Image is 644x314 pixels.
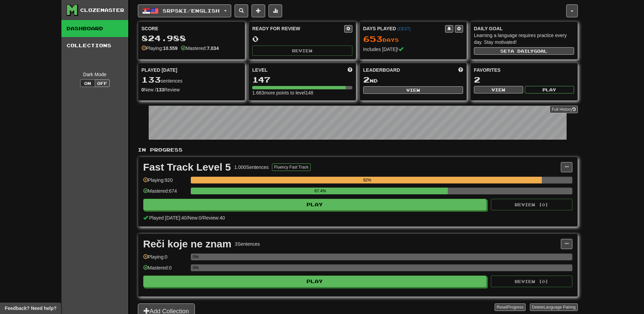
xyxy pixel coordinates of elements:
button: Play [525,86,574,93]
span: Played [DATE] [142,67,178,73]
div: Playing: [142,45,178,52]
strong: 7.034 [207,46,219,51]
div: 0 [252,35,352,43]
div: Mastered: [181,45,219,52]
button: Fluency Fast Track [272,163,310,171]
button: Review (0) [491,276,572,287]
span: 653 [363,34,383,43]
div: Fast Track Level 5 [143,162,231,172]
span: This week in points, UTC [458,67,463,73]
div: Daily Goal [474,25,574,32]
span: / [201,215,203,221]
div: Days Played [363,25,445,32]
strong: 0 [142,87,144,92]
div: Clozemaster [80,7,124,14]
span: Language Pairing [544,305,575,310]
button: ResetProgress [495,303,526,311]
span: New: 0 [188,215,202,221]
div: Learning a language requires practice every day. Stay motivated! [474,32,574,46]
button: Review (0) [491,199,572,210]
span: Srpski / English [163,8,220,14]
span: Played [DATE]: 40 [149,215,186,221]
button: Play [143,276,487,287]
span: / [187,215,188,221]
div: Mastered: 0 [143,264,187,276]
div: 1.000 Sentences [234,164,269,171]
span: Progress [507,305,523,310]
div: 2 [474,75,574,84]
div: New / Review [142,86,242,93]
button: Search sentences [235,4,248,17]
div: Dark Mode [67,71,123,78]
button: More stats [269,4,282,17]
button: Play [143,199,487,210]
button: View [363,86,463,94]
strong: 10.559 [163,46,178,51]
div: 1.663 more points to level 148 [252,89,352,96]
a: Full History [550,106,577,113]
span: Level [252,67,268,73]
button: DeleteLanguage Pairing [530,303,578,311]
span: 2 [363,75,370,84]
button: Off [95,80,110,87]
button: Srpski/English [138,4,231,17]
div: Favorites [474,67,574,73]
div: 67.4% [193,188,448,194]
strong: 133 [156,87,164,92]
div: Playing: 0 [143,254,187,265]
div: 824.988 [142,34,242,42]
div: 147 [252,75,352,84]
div: sentences [142,75,242,84]
span: a daily [511,49,534,53]
div: Includes [DATE]! [363,46,463,53]
p: In Progress [138,146,578,153]
div: Mastered: 674 [143,188,187,199]
div: Score [142,25,242,32]
div: nd [363,75,463,84]
span: Leaderboard [363,67,400,73]
span: Review: 40 [203,215,225,221]
div: 92% [193,177,542,184]
button: Review [252,46,352,56]
div: Day s [363,35,463,43]
a: (CEST) [397,27,411,31]
div: Reči koje ne znam [143,239,232,249]
a: Collections [61,37,128,54]
span: Open feedback widget [5,305,56,312]
button: Add sentence to collection [252,4,265,17]
a: Dashboard [61,20,128,37]
div: Ready for Review [252,25,344,32]
div: 3 Sentences [235,241,260,247]
button: On [80,80,95,87]
span: 133 [142,75,161,84]
div: Playing: 920 [143,177,187,188]
span: Score more points to level up [348,67,352,73]
button: View [474,86,523,93]
button: Seta dailygoal [474,47,574,55]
